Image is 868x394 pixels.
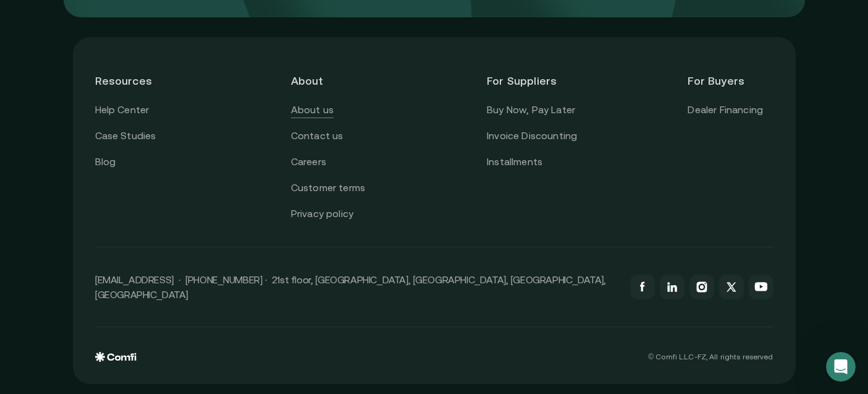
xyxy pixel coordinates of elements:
a: Case Studies [95,128,156,144]
a: Blog [95,154,116,170]
header: About [291,59,376,102]
a: Customer terms [291,180,365,196]
a: Buy Now, Pay Later [487,102,575,118]
a: Dealer Financing [688,102,763,118]
iframe: Intercom live chat [826,352,856,382]
a: Privacy policy [291,206,353,222]
p: © Comfi L.L.C-FZ, All rights reserved [648,353,773,361]
header: For Buyers [688,59,773,102]
p: [EMAIL_ADDRESS] · [PHONE_NUMBER] · 21st floor, [GEOGRAPHIC_DATA], [GEOGRAPHIC_DATA], [GEOGRAPHIC_... [95,272,618,302]
header: Resources [95,59,180,102]
a: Contact us [291,128,343,144]
a: Installments [487,154,542,170]
img: comfi logo [95,352,137,362]
header: For Suppliers [487,59,577,102]
a: About us [291,102,334,118]
a: Invoice Discounting [487,128,577,144]
a: Careers [291,154,326,170]
a: Help Center [95,102,150,118]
